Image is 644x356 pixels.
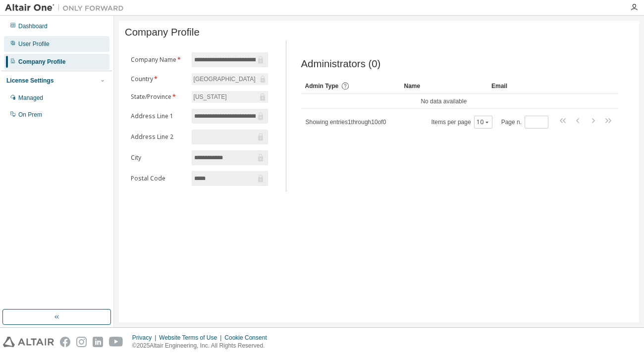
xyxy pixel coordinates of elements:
div: Privacy [132,334,159,342]
div: Website Terms of Use [159,334,224,342]
div: Dashboard [18,22,48,30]
span: Showing entries 1 through 10 of 0 [306,119,386,126]
div: [US_STATE] [192,91,228,102]
span: Company Profile [125,27,200,38]
div: [US_STATE] [192,91,268,103]
div: [GEOGRAPHIC_DATA] [192,74,257,85]
td: No data available [301,94,587,109]
label: Postal Code [131,175,186,182]
div: Cookie Consent [224,334,272,342]
img: facebook.svg [60,337,70,347]
label: Country [131,75,186,83]
div: Managed [18,94,43,102]
label: Address Line 1 [131,112,186,120]
img: linkedin.svg [93,337,103,347]
div: License Settings [6,77,54,85]
div: [GEOGRAPHIC_DATA] [192,73,268,85]
div: Company Profile [18,58,65,66]
label: Address Line 2 [131,133,186,141]
label: State/Province [131,93,186,101]
p: © 2025 Altair Engineering, Inc. All Rights Reserved. [132,342,273,350]
div: Name [404,78,483,94]
div: Email [491,78,533,94]
div: On Prem [18,111,42,119]
span: Items per page [431,116,492,129]
label: City [131,154,186,162]
img: youtube.svg [109,337,123,347]
img: Altair One [5,3,129,13]
img: instagram.svg [76,337,87,347]
span: Administrators (0) [301,58,381,70]
label: Company Name [131,56,186,64]
button: 10 [477,118,490,126]
div: User Profile [18,40,50,48]
span: Page n. [501,116,548,129]
span: Admin Type [305,83,339,89]
img: altair_logo.svg [3,337,54,347]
